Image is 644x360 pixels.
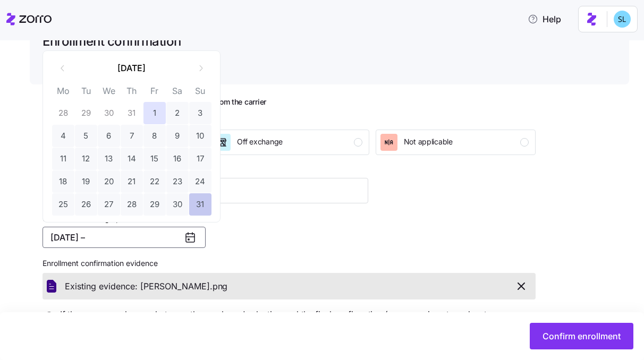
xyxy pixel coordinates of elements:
button: 30 July 2025 [98,102,120,124]
th: Tu [74,84,97,102]
button: 3 August 2025 [189,102,211,124]
th: Sa [166,84,189,102]
button: 23 August 2025 [166,170,189,193]
span: Help [528,13,561,25]
button: 19 August 2025 [75,170,97,193]
button: 31 July 2025 [121,102,143,124]
button: 11 August 2025 [52,148,74,170]
th: Th [120,84,143,102]
button: Confirm enrollment [530,323,633,349]
span: If there are any changes between the employee's election and the final confirmation (e.g., premiu... [60,308,536,335]
button: 1 August 2025 [143,102,166,124]
button: 16 August 2025 [166,148,189,170]
span: Not applicable [404,136,453,147]
img: 7c620d928e46699fcfb78cede4daf1d1 [614,11,631,28]
button: 18 August 2025 [52,170,74,193]
button: 6 August 2025 [98,125,120,147]
button: 7 August 2025 [121,125,143,147]
th: Mo [52,84,74,102]
button: 24 August 2025 [189,170,211,193]
span: Off exchange [237,136,283,147]
button: 30 August 2025 [166,193,189,216]
button: 28 August 2025 [121,193,143,216]
button: 22 August 2025 [143,170,166,193]
span: Confirm enrollment [543,330,621,342]
button: 21 August 2025 [121,170,143,193]
button: 17 August 2025 [189,148,211,170]
button: 27 August 2025 [98,193,120,216]
button: 14 August 2025 [121,148,143,170]
button: 29 August 2025 [143,193,166,216]
button: 8 August 2025 [143,125,166,147]
th: Fr [143,84,166,102]
button: 20 August 2025 [98,170,120,193]
th: Su [189,84,211,102]
button: 15 August 2025 [143,148,166,170]
h1: Enrollment confirmation [43,33,181,49]
button: 25 August 2025 [52,193,74,216]
button: 31 August 2025 [189,193,211,216]
span: Enrollment confirmation evidence [43,258,158,269]
span: Existing evidence: [PERSON_NAME]. [65,280,213,293]
button: 4 August 2025 [52,125,74,147]
button: [DATE] [74,57,189,80]
button: 9 August 2025 [166,125,189,147]
button: Help [519,8,570,30]
button: 26 August 2025 [75,193,97,216]
button: 28 July 2025 [52,102,74,124]
button: 29 July 2025 [75,102,97,124]
button: 13 August 2025 [98,148,120,170]
span: png [213,280,227,293]
button: 5 August 2025 [75,125,97,147]
th: We [97,84,120,102]
button: 10 August 2025 [189,125,211,147]
button: 12 August 2025 [75,148,97,170]
button: 2 August 2025 [166,102,189,124]
h2: Finalize enrollment details and verify confirmation from the carrier [43,97,536,107]
button: [DATE] – [43,227,206,248]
